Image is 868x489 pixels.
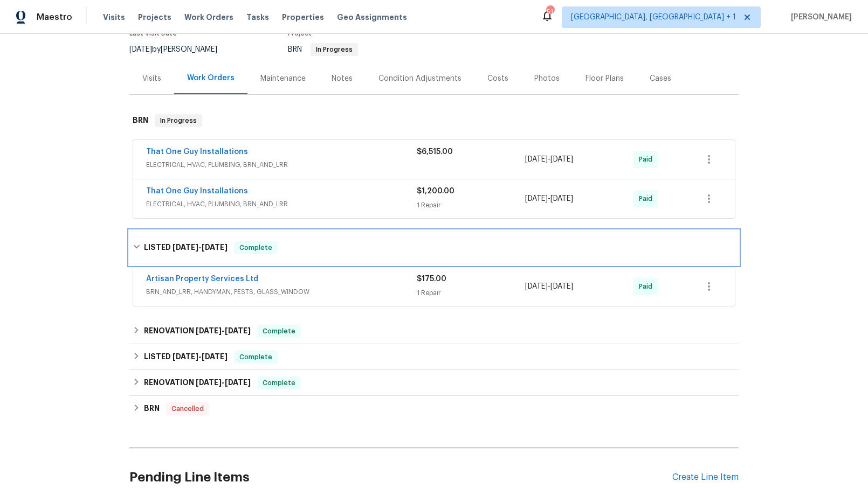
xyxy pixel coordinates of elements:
h6: RENOVATION [144,325,251,338]
span: Visits [103,12,125,23]
span: Complete [235,352,277,362]
span: [DATE] [225,379,251,386]
span: [PERSON_NAME] [787,12,852,23]
span: [DATE] [196,327,222,334]
span: [DATE] [196,379,222,386]
h6: BRN [144,402,160,415]
span: [DATE] [550,283,573,290]
span: - [525,281,573,292]
span: [GEOGRAPHIC_DATA], [GEOGRAPHIC_DATA] + 1 [571,12,736,23]
span: - [525,193,573,204]
div: Create Line Item [672,472,739,483]
span: - [173,243,228,251]
span: BRN [288,46,358,53]
span: $1,200.00 [417,187,454,195]
a: That One Guy Installations [146,148,248,156]
span: [DATE] [225,327,251,334]
span: $175.00 [417,275,446,283]
span: ELECTRICAL, HVAC, PLUMBING, BRN_AND_LRR [146,159,417,170]
span: - [525,154,573,165]
span: Paid [639,154,657,165]
div: Maintenance [260,73,306,84]
span: [DATE] [525,283,548,290]
div: Notes [332,73,353,84]
span: [DATE] [173,243,198,251]
div: Condition Adjustments [378,73,461,84]
span: BRN_AND_LRR, HANDYMAN, PESTS, GLASS_WINDOW [146,287,417,297]
div: Photos [534,73,560,84]
span: - [196,327,251,334]
h6: LISTED [144,351,228,364]
span: - [196,379,251,386]
span: [DATE] [202,353,228,360]
div: RENOVATION [DATE]-[DATE]Complete [129,370,739,396]
span: Paid [639,193,657,204]
span: In Progress [312,46,357,53]
span: Cancelled [167,403,208,414]
div: BRN Cancelled [129,396,739,422]
span: ELECTRICAL, HVAC, PLUMBING, BRN_AND_LRR [146,199,417,209]
div: Visits [142,73,161,84]
a: That One Guy Installations [146,187,248,195]
div: Costs [487,73,508,84]
span: Maestro [37,12,72,23]
span: $6,515.00 [417,148,453,156]
div: LISTED [DATE]-[DATE]Complete [129,344,739,370]
h6: RENOVATION [144,376,251,389]
span: [DATE] [550,195,573,202]
span: Complete [258,326,300,337]
span: Work Orders [184,12,233,23]
span: Paid [639,281,657,292]
span: Complete [258,378,300,388]
div: Cases [650,73,671,84]
span: [DATE] [525,195,548,202]
span: In Progress [156,115,201,126]
span: [DATE] [525,156,548,163]
span: Geo Assignments [337,12,407,23]
div: BRN In Progress [129,103,739,138]
div: RENOVATION [DATE]-[DATE]Complete [129,318,739,344]
div: Work Orders [187,73,235,83]
a: Artisan Property Services Ltd [146,275,258,283]
span: [DATE] [173,353,198,360]
span: Tasks [246,13,269,21]
span: Complete [235,242,277,253]
div: 1 Repair [417,200,525,211]
span: Properties [282,12,324,23]
div: by [PERSON_NAME] [129,43,230,56]
span: - [173,353,228,360]
span: [DATE] [550,156,573,163]
div: 51 [546,6,554,17]
div: Floor Plans [585,73,624,84]
div: 1 Repair [417,288,525,298]
span: Projects [138,12,171,23]
span: [DATE] [129,46,152,53]
h6: LISTED [144,241,228,254]
span: [DATE] [202,243,228,251]
div: LISTED [DATE]-[DATE]Complete [129,230,739,265]
h6: BRN [133,114,148,127]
